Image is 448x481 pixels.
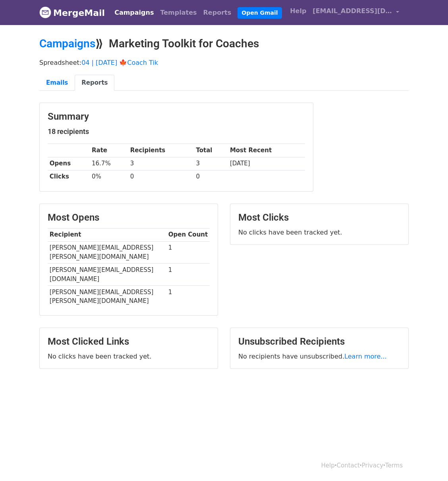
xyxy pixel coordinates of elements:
[228,144,305,157] th: Most Recent
[238,212,400,223] h3: Most Clicks
[337,462,360,469] a: Contact
[166,285,210,307] td: 1
[90,170,128,183] td: 0%
[90,144,128,157] th: Rate
[238,336,400,347] h3: Unsubscribed Recipients
[48,157,90,170] th: Opens
[166,228,210,241] th: Open Count
[194,170,228,183] td: 0
[238,352,400,361] p: No recipients have unsubscribed.
[39,37,95,50] a: Campaigns
[238,228,400,237] p: No clicks have been tracked yet.
[48,264,166,286] td: [PERSON_NAME][EMAIL_ADDRESS][DOMAIN_NAME]
[39,4,105,21] a: MergeMail
[39,37,409,50] h2: ⟫ Marketing Toolkit for Coaches
[362,462,383,469] a: Privacy
[48,241,166,264] td: [PERSON_NAME][EMAIL_ADDRESS][PERSON_NAME][DOMAIN_NAME]
[81,59,158,66] a: 04 | [DATE] 🍁Coach Tik
[200,5,235,21] a: Reports
[408,443,448,481] iframe: Chat Widget
[157,5,200,21] a: Templates
[128,170,194,183] td: 0
[90,157,128,170] td: 16.7%
[75,75,114,91] a: Reports
[228,157,305,170] td: [DATE]
[128,144,194,157] th: Recipients
[39,58,409,67] p: Spreadsheet:
[166,241,210,264] td: 1
[194,157,228,170] td: 3
[128,157,194,170] td: 3
[344,353,387,360] a: Learn more...
[39,6,51,18] img: MergeMail logo
[48,111,305,122] h3: Summary
[48,212,210,223] h3: Most Opens
[385,462,403,469] a: Terms
[309,3,402,22] a: [EMAIL_ADDRESS][DOMAIN_NAME]
[39,75,75,91] a: Emails
[287,3,309,19] a: Help
[48,336,210,347] h3: Most Clicked Links
[48,127,305,136] h5: 18 recipients
[194,144,228,157] th: Total
[48,352,210,361] p: No clicks have been tracked yet.
[48,285,166,307] td: [PERSON_NAME][EMAIL_ADDRESS][PERSON_NAME][DOMAIN_NAME]
[48,170,90,183] th: Clicks
[111,5,157,21] a: Campaigns
[238,7,282,19] a: Open Gmail
[166,264,210,286] td: 1
[321,462,335,469] a: Help
[48,228,166,241] th: Recipient
[313,6,392,16] span: [EMAIL_ADDRESS][DOMAIN_NAME]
